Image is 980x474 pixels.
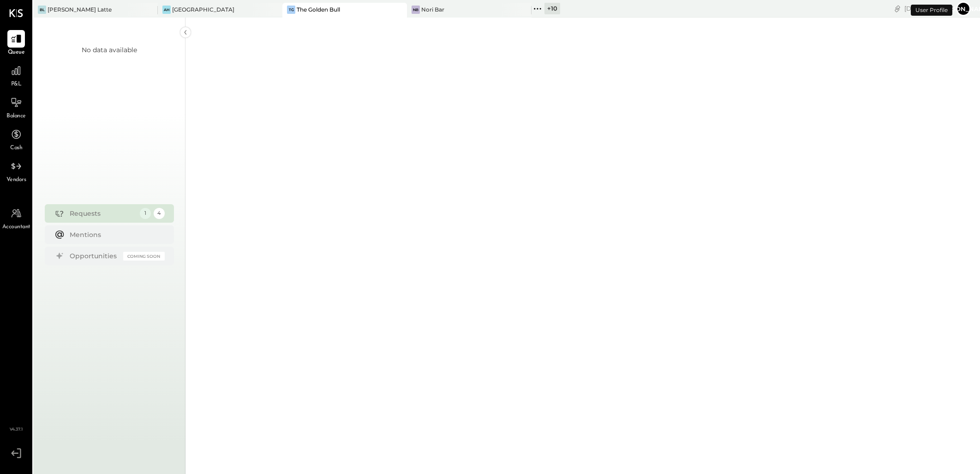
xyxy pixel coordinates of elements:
div: No data available [82,45,137,55]
div: Opportunities [70,251,119,261]
a: Balance [0,94,32,121]
div: Requests [70,209,135,218]
span: Cash [10,144,22,152]
div: Mentions [70,230,160,239]
div: Nori Bar [421,6,444,13]
div: 1 [140,208,151,219]
span: Queue [8,49,25,57]
div: AH [162,6,171,14]
div: 4 [154,208,165,219]
a: P&L [0,62,32,89]
div: [GEOGRAPHIC_DATA] [172,6,234,13]
span: Accountant [2,223,30,231]
span: P&L [11,80,22,89]
a: Vendors [0,158,32,184]
span: Balance [6,112,26,121]
div: Coming Soon [123,252,165,261]
div: NB [412,6,420,14]
div: TG [287,6,295,14]
div: BL [38,6,46,14]
div: copy link [893,4,902,13]
a: Queue [0,30,32,57]
button: [PERSON_NAME] [956,1,971,16]
div: The Golden Bull [297,6,340,13]
a: Accountant [0,205,32,231]
div: + 10 [544,3,560,14]
a: Cash [0,126,32,152]
div: [DATE] [904,4,954,13]
span: Vendors [6,176,26,184]
div: [PERSON_NAME] Latte [48,6,112,13]
div: User Profile [911,5,952,16]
